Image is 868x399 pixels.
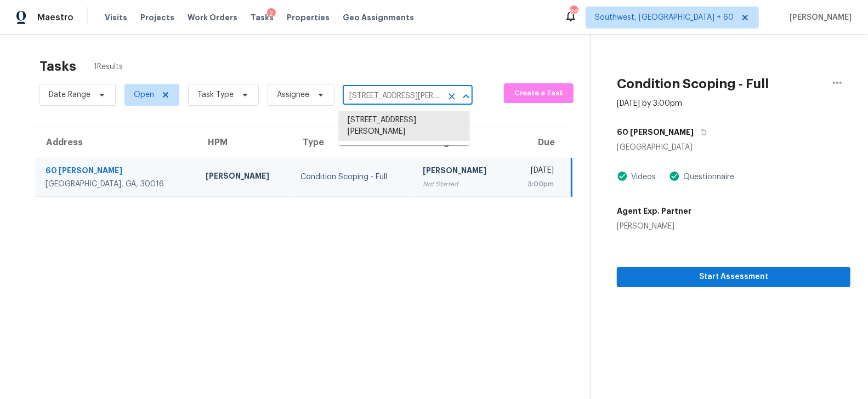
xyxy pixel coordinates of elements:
[444,89,459,104] button: Clear
[35,127,197,158] th: Address
[140,12,174,23] span: Projects
[617,206,691,216] h5: Agent Exp. Partner
[292,127,414,158] th: Type
[134,89,154,100] span: Open
[287,12,330,23] span: Properties
[188,12,237,23] span: Work Orders
[46,165,188,179] div: 60 [PERSON_NAME]
[669,170,680,182] img: Artifact Present Icon
[595,12,734,23] span: Southwest, [GEOGRAPHIC_DATA] + 60
[251,14,274,21] span: Tasks
[343,88,442,105] input: Search by address
[206,170,283,184] div: [PERSON_NAME]
[39,61,76,72] h2: Tasks
[339,111,469,141] li: [STREET_ADDRESS][PERSON_NAME]
[267,8,276,19] div: 2
[617,142,850,153] div: [GEOGRAPHIC_DATA]
[458,89,474,104] button: Close
[509,87,568,100] span: Create a Task
[49,89,90,100] span: Date Range
[509,127,571,158] th: Due
[518,179,554,190] div: 3:00pm
[617,170,628,182] img: Artifact Present Icon
[94,61,123,72] span: 1 Results
[617,127,694,138] h5: 60 [PERSON_NAME]
[626,270,842,284] span: Start Assessment
[570,7,577,18] div: 868
[617,267,850,287] button: Start Assessment
[617,78,769,89] h2: Condition Scoping - Full
[197,127,292,158] th: HPM
[694,122,708,142] button: Copy Address
[300,172,405,183] div: Condition Scoping - Full
[785,12,852,23] span: [PERSON_NAME]
[197,89,234,100] span: Task Type
[518,165,554,179] div: [DATE]
[343,12,414,23] span: Geo Assignments
[504,83,574,103] button: Create a Task
[628,172,656,183] div: Videos
[37,12,73,23] span: Maestro
[105,12,127,23] span: Visits
[680,172,734,183] div: Questionnaire
[423,179,501,190] div: Not Started
[46,179,188,190] div: [GEOGRAPHIC_DATA], GA, 30016
[617,221,691,232] div: [PERSON_NAME]
[277,89,309,100] span: Assignee
[423,165,501,179] div: [PERSON_NAME]
[617,98,682,109] div: [DATE] by 3:00pm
